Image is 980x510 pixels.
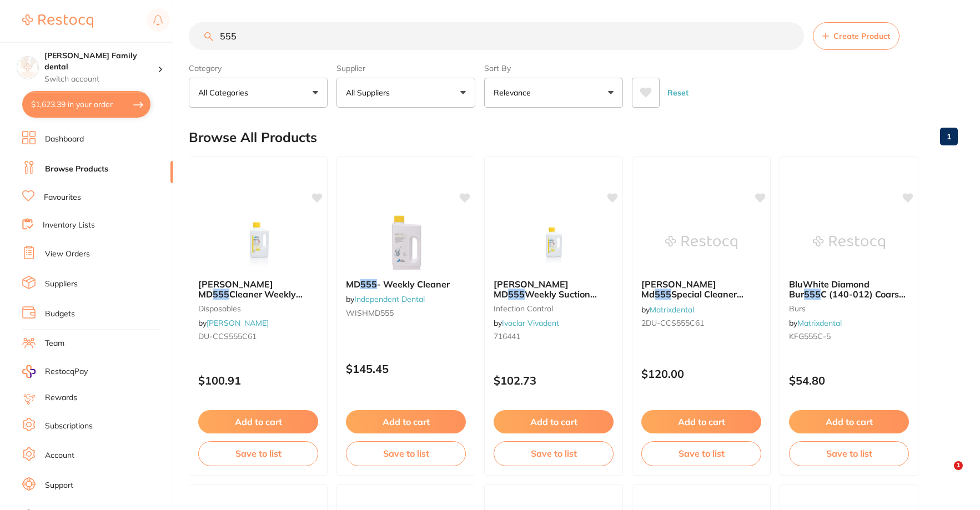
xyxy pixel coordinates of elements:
em: 555 [213,289,229,300]
b: Durr Md 555 Special Cleaner Detergent For Suction 2.5ltr Bottle [641,279,761,300]
p: $145.45 [346,362,466,375]
iframe: Intercom live chat [931,461,958,488]
a: Matrixdental [797,318,842,328]
span: by [346,294,425,304]
span: Special Cleaner Detergent For Suction 2.5ltr Bottle [641,289,758,320]
a: Subscriptions [45,421,93,432]
h2: Browse All Products [189,130,317,145]
a: Inventory Lists [43,220,95,231]
a: Team [45,338,64,349]
span: C (140-012) Coarse FG (5 pack) [789,289,906,310]
span: - Weekly Cleaner [377,279,450,290]
b: Durr MD 555 Cleaner Weekly Detergent for Suction 2.5L [198,279,318,300]
small: disposables [198,304,318,313]
em: 555 [804,289,821,300]
a: Restocq Logo [22,8,93,34]
h4: Westbrook Family dental [44,51,158,72]
label: Category [189,63,328,73]
p: $100.91 [198,374,318,387]
a: RestocqPay [22,365,88,378]
span: DU-CCS555C61 [198,331,257,341]
img: Durr Md 555 Special Cleaner Detergent For Suction 2.5ltr Bottle [665,215,737,270]
button: Save to list [641,441,761,466]
a: Account [45,450,74,461]
a: 1 [940,125,958,148]
a: Rewards [45,392,77,403]
p: $120.00 [641,367,761,380]
span: 716441 [494,331,520,341]
b: BluWhite Diamond Bur 555C (140-012) Coarse FG (5 pack) [789,279,909,300]
button: All Suppliers [336,78,475,108]
button: Add to cart [346,410,466,433]
img: Westbrook Family dental [17,57,38,78]
span: by [494,318,559,328]
img: RestocqPay [22,365,36,378]
button: Save to list [346,441,466,466]
span: by [641,305,694,315]
button: Add to cart [198,410,318,433]
button: All Categories [189,78,328,108]
img: Durr MD 555 Cleaner Weekly Detergent for Suction 2.5L [222,215,294,270]
a: Ivoclar Vivadent [502,318,559,328]
span: Weekly Suction Cleaner 2.5L [494,289,597,310]
p: $54.80 [789,374,909,387]
button: $1,623.39 in your order [22,91,150,118]
a: Support [45,480,73,491]
button: Reset [664,78,692,108]
span: WISHMD555 [346,308,394,318]
button: Add to cart [641,410,761,433]
button: Add to cart [789,410,909,433]
a: View Orders [45,249,90,260]
label: Supplier [336,63,475,73]
span: Cleaner Weekly Detergent for Suction 2.5L [198,289,309,310]
p: Switch account [44,74,158,85]
span: KFG555C-5 [789,331,831,341]
p: All Suppliers [346,87,394,98]
a: Independent Dental [354,294,425,304]
button: Save to list [494,441,614,466]
small: infection control [494,304,614,313]
a: Favourites [44,192,81,203]
em: 555 [655,289,671,300]
em: 555 [360,279,377,290]
span: [PERSON_NAME] MD [198,279,273,300]
em: 555 [508,289,525,300]
span: by [789,318,842,328]
img: BluWhite Diamond Bur 555C (140-012) Coarse FG (5 pack) [813,215,885,270]
span: [PERSON_NAME] Md [641,279,716,300]
span: 2DU-CCS555C61 [641,318,704,328]
a: Matrixdental [650,305,694,315]
img: Durr MD 555 Weekly Suction Cleaner 2.5L [517,215,590,270]
span: by [198,318,269,328]
a: Budgets [45,309,75,320]
p: Relevance [494,87,535,98]
span: [PERSON_NAME] MD [494,279,569,300]
img: MD 555 - Weekly Cleaner [370,215,442,270]
a: [PERSON_NAME] [207,318,269,328]
p: All Categories [198,87,253,98]
label: Sort By [484,63,623,73]
p: $102.73 [494,374,614,387]
a: Suppliers [45,279,78,290]
input: Search Products [189,22,804,50]
span: MD [346,279,360,290]
a: Dashboard [45,134,84,145]
button: Relevance [484,78,623,108]
span: RestocqPay [45,366,88,377]
span: BluWhite Diamond Bur [789,279,870,300]
span: 1 [954,461,963,470]
img: Restocq Logo [22,14,93,28]
button: Save to list [198,441,318,466]
a: Browse Products [45,164,108,175]
button: Add to cart [494,410,614,433]
span: Create Product [833,32,890,41]
small: burs [789,304,909,313]
button: Save to list [789,441,909,466]
b: Durr MD 555 Weekly Suction Cleaner 2.5L [494,279,614,300]
button: Create Product [813,22,899,50]
b: MD 555 - Weekly Cleaner [346,279,466,289]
